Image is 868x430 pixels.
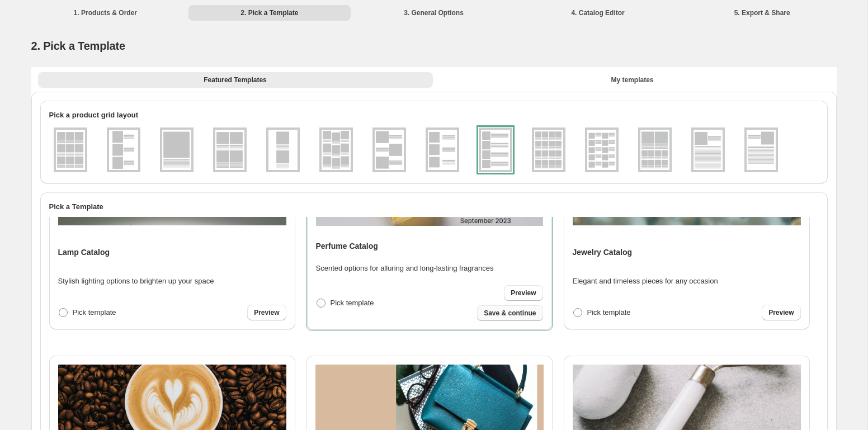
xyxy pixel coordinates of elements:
img: g1x1v2 [694,130,723,170]
p: Elegant and timeless pieces for any occasion [573,276,718,287]
h2: Pick a Template [49,201,819,212]
img: g1x2v1 [268,130,298,170]
img: g4x4v1 [534,130,563,170]
img: g1x1v1 [162,130,191,170]
span: 2. Pick a Template [31,40,125,52]
span: Save & continue [484,309,536,318]
img: g2x5v1 [587,130,616,170]
img: g2x1_4x2v1 [640,130,669,170]
h4: Jewelry Catalog [573,247,633,258]
p: Scented options for alluring and long-lasting fragrances [316,263,494,274]
h4: Lamp Catalog [58,247,110,258]
a: Preview [762,305,800,320]
img: g1x1v3 [747,130,776,170]
h2: Pick a product grid layout [49,110,819,121]
span: My templates [611,75,653,84]
a: Preview [504,285,542,301]
img: g2x2v1 [215,130,244,170]
p: Stylish lighting options to brighten up your space [58,276,214,287]
span: Pick template [331,299,374,307]
span: Preview [511,289,536,297]
span: Pick template [587,308,631,316]
a: Preview [247,305,286,320]
span: Pick template [73,308,116,316]
span: Preview [254,308,279,317]
img: g3x3v1 [56,130,85,170]
span: Preview [768,308,794,317]
img: g1x3v3 [428,130,457,170]
img: g1x3v1 [109,130,138,170]
span: Featured Templates [204,75,266,84]
img: g1x3v2 [375,130,404,170]
button: Save & continue [477,305,542,321]
img: g3x3v2 [322,130,351,170]
h4: Perfume Catalog [316,240,378,252]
